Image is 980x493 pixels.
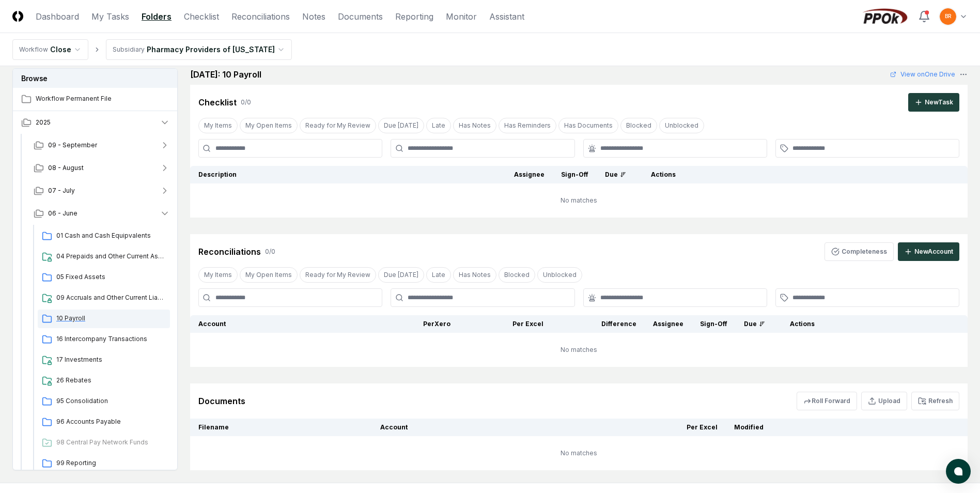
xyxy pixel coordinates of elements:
div: New Task [925,98,953,107]
th: Sign-Off [553,166,597,183]
div: 0 / 0 [241,98,251,107]
div: Checklist [198,96,237,109]
div: 0 / 0 [265,247,275,256]
a: Reconciliations [231,10,290,23]
th: Assignee [506,166,553,183]
a: Assistant [489,10,524,23]
button: 07 - July [25,179,178,202]
a: 99 Reporting [38,454,170,473]
a: My Tasks [91,10,129,23]
span: 04 Prepaids and Other Current Assets [56,252,166,261]
button: 2025 [13,111,178,134]
span: 95 Consolidation [56,396,166,406]
button: My Open Items [240,118,298,133]
img: PPOk logo [860,8,910,25]
img: Logo [12,11,23,22]
a: 26 Rebates [38,372,170,390]
button: Has Reminders [499,118,556,133]
a: 05 Fixed Assets [38,268,170,287]
div: Reconciliations [198,245,261,258]
td: No matches [190,333,968,367]
th: Per Excel [459,315,552,333]
span: 2025 [36,118,51,127]
th: Sign-Off [692,315,736,333]
th: Assignee [645,315,692,333]
div: Workflow [19,45,48,54]
button: Ready for My Review [300,267,376,283]
span: 07 - July [48,186,75,195]
th: Filename [190,419,372,436]
span: 09 - September [48,141,97,150]
button: NewAccount [898,242,959,261]
th: Difference [552,315,645,333]
span: 09 Accruals and Other Current Liabilities [56,293,166,302]
span: 26 Rebates [56,376,166,385]
a: 01 Cash and Cash Equipvalents [38,227,170,245]
div: Account [198,319,357,329]
button: Upload [861,392,907,410]
span: 05 Fixed Assets [56,272,166,282]
td: No matches [190,436,968,470]
a: Documents [338,10,383,23]
span: 08 - August [48,163,84,173]
th: Description [190,166,506,183]
button: Due Today [378,267,424,283]
div: Documents [198,395,245,407]
th: Per Xero [366,315,459,333]
div: View on One Drive [890,70,955,79]
button: 08 - August [25,157,178,179]
a: 10 Payroll [38,310,170,328]
a: Monitor [446,10,477,23]
span: BR [945,12,952,20]
th: Account [372,419,542,436]
button: Blocked [499,267,535,283]
button: Blocked [620,118,657,133]
span: 01 Cash and Cash Equipvalents [56,231,166,240]
span: 06 - June [48,209,77,218]
div: Actions [643,170,959,179]
button: My Open Items [240,267,298,283]
button: atlas-launcher [946,459,971,484]
a: 95 Consolidation [38,392,170,411]
span: 98 Central Pay Network Funds [56,438,166,447]
button: 06 - June [25,202,178,225]
a: 17 Investments [38,351,170,369]
th: Per Excel [542,419,726,436]
span: 10 Payroll [56,314,166,323]
span: 96 Accounts Payable [56,417,166,426]
h3: Browse [13,69,177,88]
a: 04 Prepaids and Other Current Assets [38,248,170,266]
a: 16 Intercompany Transactions [38,330,170,349]
a: Dashboard [36,10,79,23]
a: 09 Accruals and Other Current Liabilities [38,289,170,307]
div: Due [744,319,765,329]
th: Modified [726,419,904,436]
button: Completeness [825,242,894,261]
button: Unblocked [537,267,582,283]
button: My Items [198,118,238,133]
div: Actions [782,319,960,329]
div: New Account [914,247,953,256]
a: Workflow Permanent File [13,88,178,111]
button: Has Notes [453,118,496,133]
td: No matches [190,183,968,218]
div: Subsidiary [113,45,145,54]
nav: breadcrumb [12,39,292,60]
button: 09 - September [25,134,178,157]
button: Unblocked [659,118,704,133]
button: BR [939,7,957,26]
button: Has Documents [558,118,618,133]
button: NewTask [908,93,959,112]
div: Due [605,170,626,179]
button: My Items [198,267,238,283]
a: 98 Central Pay Network Funds [38,434,170,452]
button: Roll Forward [797,392,857,410]
button: Late [426,267,451,283]
button: Has Notes [453,267,496,283]
span: Workflow Permanent File [36,94,170,103]
button: Refresh [911,392,959,410]
span: 16 Intercompany Transactions [56,334,166,344]
a: Checklist [184,10,219,23]
a: Folders [142,10,172,23]
div: 06 - June [25,225,178,477]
